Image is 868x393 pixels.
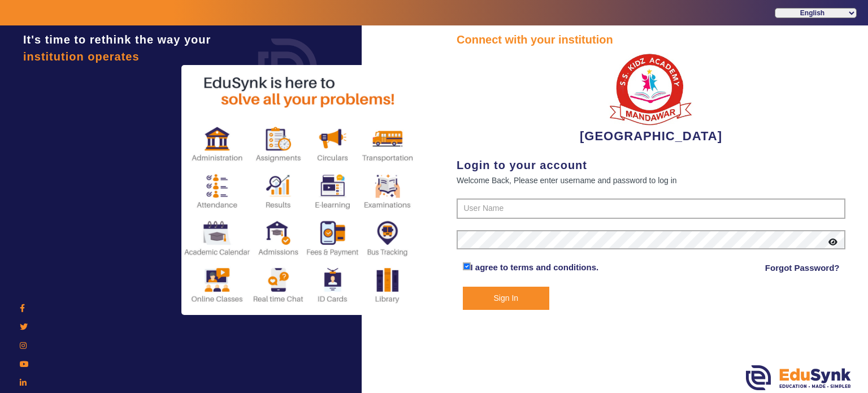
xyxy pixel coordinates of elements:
[457,174,845,187] div: Welcome Back, Please enter username and password to log in
[463,287,550,310] button: Sign In
[609,48,693,127] img: b9104f0a-387a-4379-b368-ffa933cda262
[23,33,211,46] span: It's time to rethink the way your
[457,157,845,174] div: Login to your account
[471,262,599,272] a: I agree to terms and conditions.
[457,198,845,219] input: User Name
[457,31,845,48] div: Connect with your institution
[245,25,330,110] img: login.png
[181,65,419,315] img: login2.png
[746,365,851,390] img: edusynk.png
[23,50,140,63] span: institution operates
[765,261,840,275] a: Forgot Password?
[457,48,845,145] div: [GEOGRAPHIC_DATA]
